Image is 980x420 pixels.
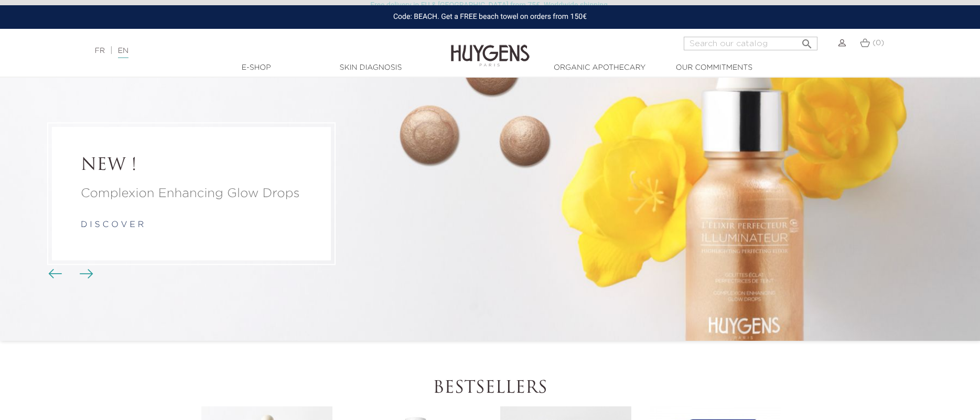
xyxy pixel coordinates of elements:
a: Our commitments [662,62,767,73]
a: EN [118,47,128,58]
i:  [801,35,813,47]
input: Search [684,37,817,50]
button:  [798,34,816,48]
a: Skin Diagnosis [318,62,423,73]
div: Carousel buttons [52,266,87,282]
h2: Bestsellers [199,379,781,399]
a: FR [95,47,105,55]
a: E-Shop [204,62,309,73]
a: NEW ! [81,156,302,176]
a: Organic Apothecary [547,62,652,73]
a: d i s c o v e r [81,221,144,229]
img: Huygens [451,28,530,68]
a: Complexion Enhancing Glow Drops [81,184,302,203]
div: | [90,45,401,57]
span: (0) [873,39,884,47]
